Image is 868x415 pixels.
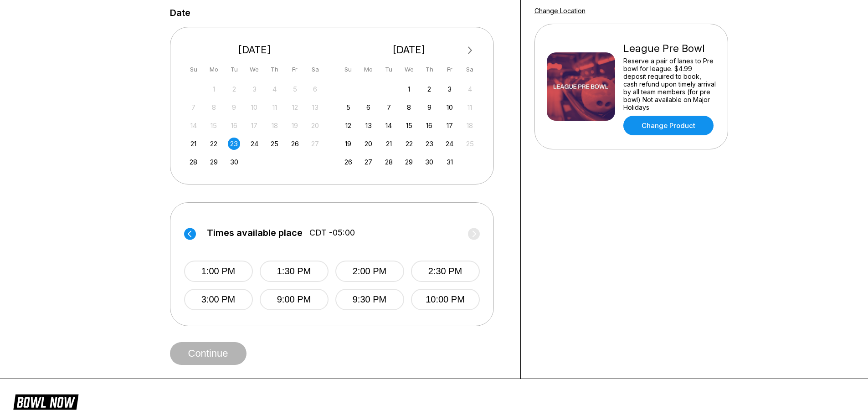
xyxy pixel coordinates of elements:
[464,119,476,132] div: Not available Saturday, October 18th, 2025
[403,63,415,76] div: We
[623,116,714,135] a: Change Product
[362,156,375,168] div: Choose Monday, October 27th, 2025
[248,63,261,76] div: We
[383,101,395,113] div: Choose Tuesday, October 7th, 2025
[170,8,190,18] label: Date
[186,82,323,168] div: month 2025-09
[403,119,415,132] div: Choose Wednesday, October 15th, 2025
[268,119,281,132] div: Not available Thursday, September 18th, 2025
[342,101,354,113] div: Choose Sunday, October 5th, 2025
[268,63,281,76] div: Th
[383,63,395,76] div: Tu
[309,101,321,113] div: Not available Saturday, September 13th, 2025
[260,289,329,310] button: 9:00 PM
[309,63,321,76] div: Sa
[309,228,355,238] span: CDT -05:00
[248,101,261,113] div: Not available Wednesday, September 10th, 2025
[335,289,404,310] button: 9:30 PM
[383,119,395,132] div: Choose Tuesday, October 14th, 2025
[342,156,354,168] div: Choose Sunday, October 26th, 2025
[464,63,476,76] div: Sa
[443,63,456,76] div: Fr
[268,83,281,95] div: Not available Thursday, September 4th, 2025
[228,83,240,95] div: Not available Tuesday, September 2nd, 2025
[260,261,329,282] button: 1:30 PM
[208,119,220,132] div: Not available Monday, September 15th, 2025
[464,138,476,150] div: Not available Saturday, October 25th, 2025
[228,63,240,76] div: Tu
[383,138,395,150] div: Choose Tuesday, October 21st, 2025
[289,63,301,76] div: Fr
[207,228,303,238] span: Times available place
[208,101,220,113] div: Not available Monday, September 8th, 2025
[184,44,325,56] div: [DATE]
[309,138,321,150] div: Not available Saturday, September 27th, 2025
[335,261,404,282] button: 2:00 PM
[411,261,480,282] button: 2:30 PM
[623,42,716,55] div: League Pre Bowl
[403,138,415,150] div: Choose Wednesday, October 22nd, 2025
[362,63,375,76] div: Mo
[463,43,478,58] button: Next Month
[423,63,436,76] div: Th
[342,63,354,76] div: Su
[309,119,321,132] div: Not available Saturday, September 20th, 2025
[443,101,456,113] div: Choose Friday, October 10th, 2025
[289,83,301,95] div: Not available Friday, September 5th, 2025
[208,156,220,168] div: Choose Monday, September 29th, 2025
[208,63,220,76] div: Mo
[208,83,220,95] div: Not available Monday, September 1st, 2025
[228,156,240,168] div: Choose Tuesday, September 30th, 2025
[268,101,281,113] div: Not available Thursday, September 11th, 2025
[623,57,716,111] div: Reserve a pair of lanes to Pre bowl for league. $4.99 deposit required to book, cash refund upon ...
[187,119,200,132] div: Not available Sunday, September 14th, 2025
[362,138,375,150] div: Choose Monday, October 20th, 2025
[228,101,240,113] div: Not available Tuesday, September 9th, 2025
[464,83,476,95] div: Not available Saturday, October 4th, 2025
[443,83,456,95] div: Choose Friday, October 3rd, 2025
[208,138,220,150] div: Choose Monday, September 22nd, 2025
[423,156,436,168] div: Choose Thursday, October 30th, 2025
[443,119,456,132] div: Choose Friday, October 17th, 2025
[423,83,436,95] div: Choose Thursday, October 2nd, 2025
[309,83,321,95] div: Not available Saturday, September 6th, 2025
[289,101,301,113] div: Not available Friday, September 12th, 2025
[187,101,200,113] div: Not available Sunday, September 7th, 2025
[423,138,436,150] div: Choose Thursday, October 23rd, 2025
[403,101,415,113] div: Choose Wednesday, October 8th, 2025
[187,138,200,150] div: Choose Sunday, September 21st, 2025
[403,156,415,168] div: Choose Wednesday, October 29th, 2025
[342,119,354,132] div: Choose Sunday, October 12th, 2025
[423,119,436,132] div: Choose Thursday, October 16th, 2025
[362,119,375,132] div: Choose Monday, October 13th, 2025
[341,82,478,168] div: month 2025-10
[443,138,456,150] div: Choose Friday, October 24th, 2025
[248,138,261,150] div: Choose Wednesday, September 24th, 2025
[228,138,240,150] div: Choose Tuesday, September 23rd, 2025
[184,289,253,310] button: 3:00 PM
[423,101,436,113] div: Choose Thursday, October 9th, 2025
[268,138,281,150] div: Choose Thursday, September 25th, 2025
[362,101,375,113] div: Choose Monday, October 6th, 2025
[289,119,301,132] div: Not available Friday, September 19th, 2025
[443,156,456,168] div: Choose Friday, October 31st, 2025
[383,156,395,168] div: Choose Tuesday, October 28th, 2025
[547,52,615,121] img: League Pre Bowl
[411,289,480,310] button: 10:00 PM
[187,156,200,168] div: Choose Sunday, September 28th, 2025
[228,119,240,132] div: Not available Tuesday, September 16th, 2025
[248,83,261,95] div: Not available Wednesday, September 3rd, 2025
[339,44,480,56] div: [DATE]
[403,83,415,95] div: Choose Wednesday, October 1st, 2025
[184,261,253,282] button: 1:00 PM
[534,7,586,15] a: Change Location
[248,119,261,132] div: Not available Wednesday, September 17th, 2025
[464,101,476,113] div: Not available Saturday, October 11th, 2025
[342,138,354,150] div: Choose Sunday, October 19th, 2025
[187,63,200,76] div: Su
[289,138,301,150] div: Choose Friday, September 26th, 2025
